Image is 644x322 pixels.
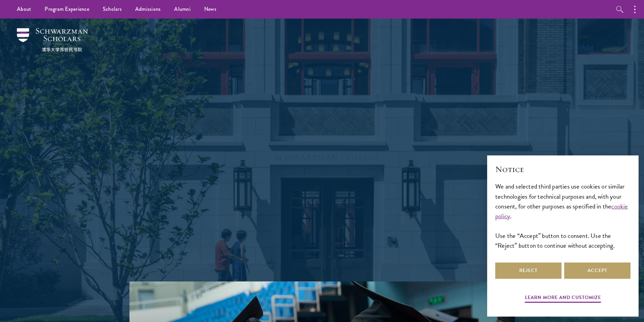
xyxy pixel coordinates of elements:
[495,181,630,250] div: We and selected third parties use cookies or similar technologies for technical purposes and, wit...
[495,201,628,221] a: cookie policy
[564,263,630,279] button: Accept
[495,263,562,279] button: Reject
[525,293,601,304] button: Learn more and customize
[17,28,88,52] img: Schwarzman Scholars
[495,164,630,175] h2: Notice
